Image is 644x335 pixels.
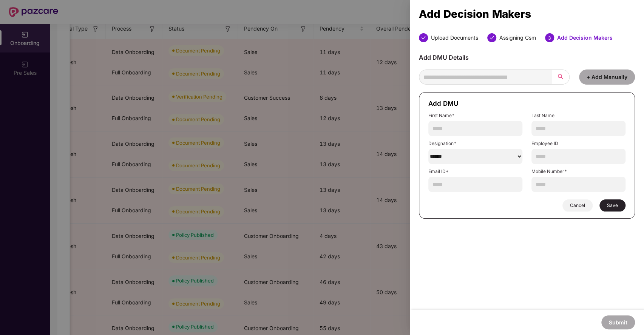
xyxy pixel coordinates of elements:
label: Last Name [531,113,625,119]
button: Save [599,199,625,211]
span: Cancel [570,202,585,208]
label: Email ID* [428,168,522,174]
label: First Name* [428,113,522,119]
span: check [421,36,426,40]
div: Assigning Csm [499,33,536,42]
label: Employee ID [531,140,625,147]
span: Add DMU Details [419,54,469,61]
button: + Add Manually [579,69,635,85]
span: Save [607,202,618,208]
span: check [490,36,494,40]
label: Mobile Number* [531,168,625,174]
button: Cancel [562,199,593,211]
button: Submit [601,315,635,329]
div: Add Decision Makers [419,10,635,18]
span: Add DMU [428,100,459,107]
button: search [552,69,570,85]
label: Designation* [428,140,522,147]
div: Add Decision Makers [557,33,613,42]
div: Upload Documents [431,33,478,42]
span: 3 [548,35,551,41]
